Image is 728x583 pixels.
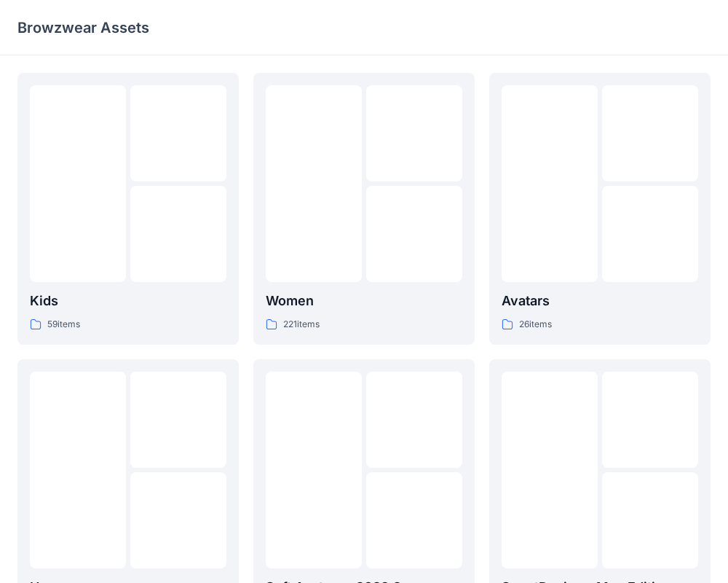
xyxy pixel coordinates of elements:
a: Avatars26items [489,73,711,345]
p: Avatars [502,291,698,311]
p: Browzwear Assets [17,17,149,38]
p: 221 items [283,317,320,332]
p: 26 items [519,317,552,332]
p: Women [266,291,462,311]
a: Kids59items [17,73,239,345]
a: Women221items [253,73,475,345]
p: 59 items [47,317,80,332]
p: Kids [30,291,226,311]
